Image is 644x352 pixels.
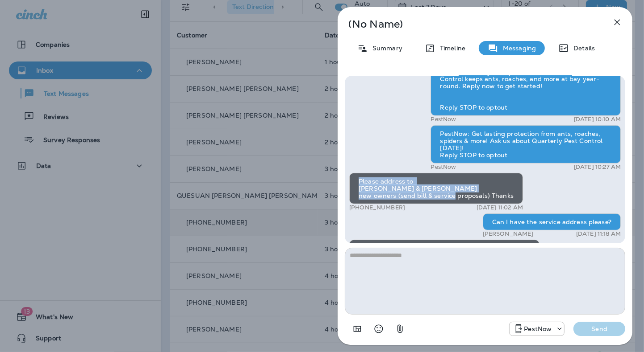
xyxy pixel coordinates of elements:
p: [DATE] 11:18 AM [576,230,621,237]
p: Details [569,45,595,52]
p: Messaging [498,45,536,52]
div: PestNow: Ready for a pest-free home? Quarterly Pest Control keeps ants, roaches, and more at bay ... [431,63,621,116]
div: PestNow: Get lasting protection from ants, roaches, spiders & more! Ask us about Quarterly Pest C... [431,125,621,164]
p: Timeline [435,45,465,52]
p: [PERSON_NAME] [483,230,534,237]
div: Please address to [PERSON_NAME] & [PERSON_NAME] new owners (send bill & service proposals) Thanks [349,173,523,204]
button: Select an emoji [370,320,388,338]
div: Can I have the service address please? [483,213,621,230]
p: PestNow [431,164,456,171]
div: +1 (703) 691-5149 [510,323,564,334]
p: (No Name) [348,20,592,28]
div: [STREET_ADDRESS][PERSON_NAME] we used to own this property but recently sold to my nephew and re-... [349,240,539,292]
p: [DATE] 11:02 AM [477,204,523,211]
button: Add in a premade template [348,320,366,338]
p: [PHONE_NUMBER] [349,204,405,211]
p: [DATE] 10:10 AM [574,116,621,123]
p: PestNow [524,325,552,332]
p: [DATE] 10:27 AM [574,164,621,171]
p: Summary [368,45,402,52]
p: PestNow [431,116,456,123]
